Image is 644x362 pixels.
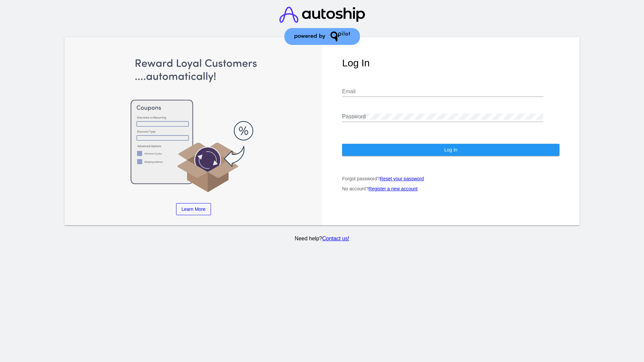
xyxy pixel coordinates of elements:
[342,88,543,95] input: Email
[342,57,559,69] h1: Log In
[444,147,457,153] span: Log In
[342,176,559,181] p: Forgot password?
[181,206,206,212] span: Learn More
[342,186,559,191] p: No account?
[369,186,418,191] a: Register a new account
[63,236,581,242] p: Need help?
[322,236,349,241] a: Contact us!
[380,176,424,181] a: Reset your password
[176,203,211,215] a: Learn More
[342,144,559,156] button: Log In
[85,57,302,193] img: Apply Coupons Automatically to Scheduled Orders with QPilot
